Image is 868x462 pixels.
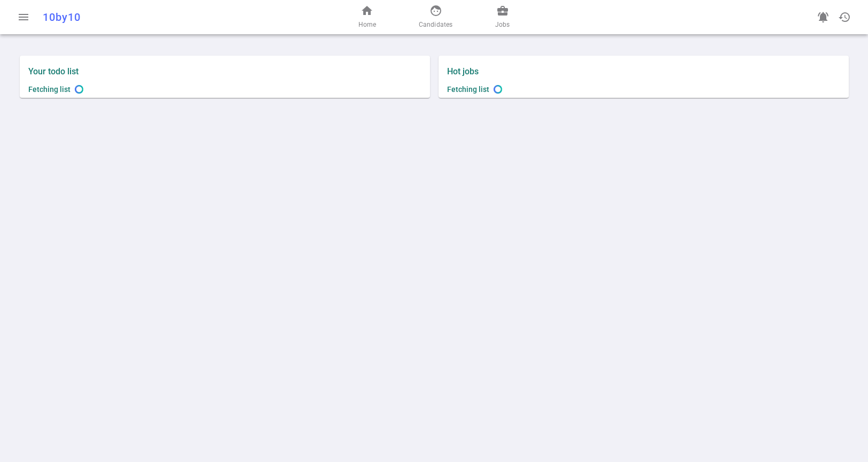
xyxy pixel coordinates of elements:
[358,19,376,30] span: Home
[419,19,452,30] span: Candidates
[28,85,71,94] span: Fetching list
[496,4,509,17] span: business_center
[834,6,855,28] button: Open history
[812,6,834,28] a: Go to see announcements
[495,19,510,30] span: Jobs
[447,66,639,76] label: Hot jobs
[17,11,30,24] span: menu
[358,4,376,30] a: Home
[495,4,510,30] a: Jobs
[361,4,373,17] span: home
[419,4,452,30] a: Candidates
[28,66,421,76] label: Your todo list
[13,6,34,28] button: Open menu
[429,4,442,17] span: face
[838,11,851,24] span: history
[447,85,489,94] span: Fetching list
[43,11,285,24] div: 10by10
[817,11,830,24] span: notifications_active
